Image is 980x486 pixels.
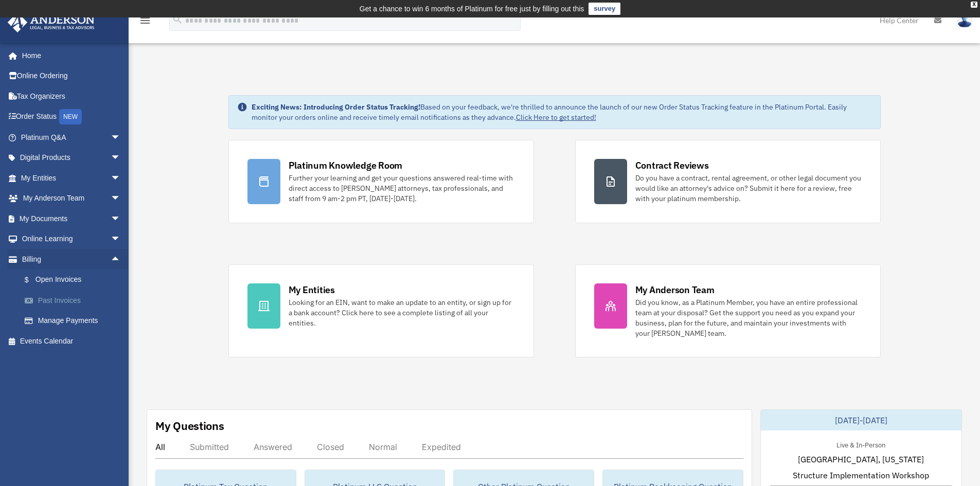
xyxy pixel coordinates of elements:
a: Platinum Q&Aarrow_drop_down [7,127,136,148]
a: Platinum Knowledge Room Further your learning and get your questions answered real-time with dire... [228,140,534,223]
a: My Anderson Teamarrow_drop_down [7,188,136,209]
div: Looking for an EIN, want to make an update to an entity, or sign up for a bank account? Click her... [289,297,515,328]
a: Past Invoices [14,290,136,311]
a: Billingarrow_drop_up [7,249,136,269]
img: User Pic [957,13,972,28]
div: close [971,2,977,8]
a: Click Here to get started! [516,113,596,122]
a: Contract Reviews Do you have a contract, rental agreement, or other legal document you would like... [575,140,881,223]
span: arrow_drop_down [111,188,131,209]
span: arrow_drop_down [111,168,131,189]
div: All [155,442,165,452]
a: My Documentsarrow_drop_down [7,208,136,229]
div: Contract Reviews [635,159,709,172]
a: Online Learningarrow_drop_down [7,229,136,249]
a: Manage Payments [14,311,136,331]
span: Structure Implementation Workshop [793,469,929,481]
div: My Questions [155,418,224,434]
div: NEW [59,109,82,124]
i: menu [139,14,151,27]
div: Submitted [190,442,229,452]
div: Closed [317,442,344,452]
div: Based on your feedback, we're thrilled to announce the launch of our new Order Status Tracking fe... [252,102,872,122]
span: [GEOGRAPHIC_DATA], [US_STATE] [798,453,924,465]
img: Anderson Advisors Platinum Portal [5,12,98,32]
a: My Entitiesarrow_drop_down [7,168,136,188]
div: Do you have a contract, rental agreement, or other legal document you would like an attorney's ad... [635,173,862,204]
a: Digital Productsarrow_drop_down [7,148,136,168]
div: [DATE]-[DATE] [761,410,961,430]
span: arrow_drop_down [111,148,131,169]
a: $Open Invoices [14,269,136,291]
span: arrow_drop_down [111,229,131,250]
a: Online Ordering [7,66,136,86]
a: menu [139,18,151,27]
div: My Entities [289,283,335,296]
a: My Entities Looking for an EIN, want to make an update to an entity, or sign up for a bank accoun... [228,264,534,357]
a: survey [589,3,620,15]
span: arrow_drop_down [111,208,131,229]
strong: Exciting News: Introducing Order Status Tracking! [252,102,420,112]
div: Platinum Knowledge Room [289,159,403,172]
span: arrow_drop_up [111,249,131,270]
a: My Anderson Team Did you know, as a Platinum Member, you have an entire professional team at your... [575,264,881,357]
a: Order StatusNEW [7,106,136,128]
div: Expedited [422,442,461,452]
a: Home [7,45,131,66]
div: Live & In-Person [828,439,894,449]
span: $ [30,274,35,286]
div: Further your learning and get your questions answered real-time with direct access to [PERSON_NAM... [289,173,515,204]
div: My Anderson Team [635,283,715,296]
div: Answered [254,442,292,452]
div: Get a chance to win 6 months of Platinum for free just by filling out this [360,3,584,15]
i: search [172,14,183,25]
div: Did you know, as a Platinum Member, you have an entire professional team at your disposal? Get th... [635,297,862,338]
span: arrow_drop_down [111,127,131,148]
div: Normal [369,442,397,452]
a: Events Calendar [7,331,136,351]
a: Tax Organizers [7,86,136,106]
